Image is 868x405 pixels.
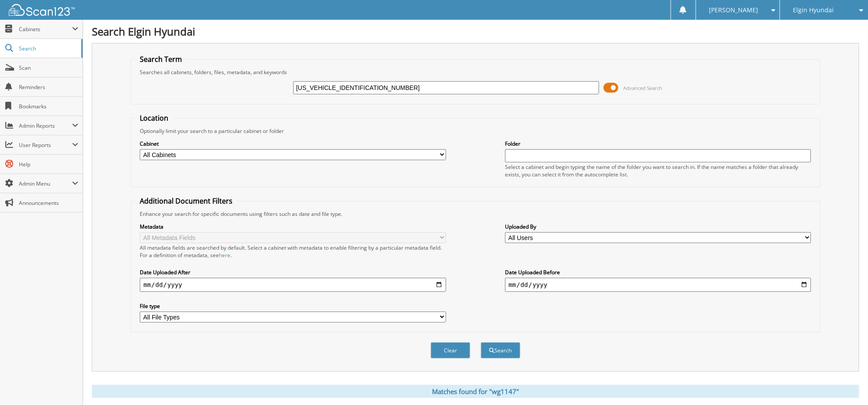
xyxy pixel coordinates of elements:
span: Advanced Search [623,85,662,91]
span: Admin Reports [19,122,72,129]
img: scan123-logo-white.svg [9,4,75,16]
label: Folder [505,140,811,147]
span: [PERSON_NAME] [709,7,758,13]
label: Date Uploaded After [140,269,446,276]
button: Search [481,342,520,358]
iframe: Chat Widget [824,363,868,405]
input: end [505,278,811,292]
div: Enhance your search for specific documents using filters such as date and file type. [135,210,815,218]
div: Optionally limit your search to a particular cabinet or folder [135,127,815,135]
span: Announcements [19,199,78,207]
div: Select a cabinet and begin typing the name of the folder you want to search in. If the name match... [505,163,811,178]
legend: Additional Document Filters [135,196,237,206]
input: start [140,278,446,292]
div: Matches found for "wg1147" [92,385,859,398]
span: Cabinets [19,25,72,33]
a: here [219,251,230,259]
label: Uploaded By [505,223,811,230]
span: Admin Menu [19,180,72,187]
label: File type [140,302,446,310]
span: Elgin Hyundai [793,7,834,13]
button: Clear [431,342,470,358]
span: Scan [19,64,78,72]
span: Bookmarks [19,103,78,110]
span: Search [19,45,77,52]
label: Metadata [140,223,446,230]
div: Searches all cabinets, folders, files, metadata, and keywords [135,68,815,76]
legend: Search Term [135,54,186,64]
h1: Search Elgin Hyundai [92,24,859,39]
span: Help [19,161,78,168]
span: User Reports [19,141,72,149]
span: Reminders [19,83,78,91]
label: Cabinet [140,140,446,147]
label: Date Uploaded Before [505,269,811,276]
legend: Location [135,113,173,123]
div: All metadata fields are searched by default. Select a cabinet with metadata to enable filtering b... [140,244,446,259]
